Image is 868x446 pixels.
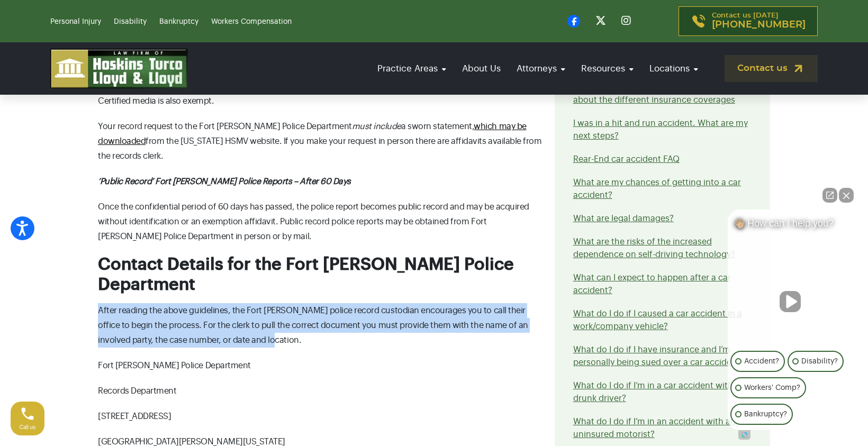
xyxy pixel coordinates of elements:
[114,18,147,25] a: Disability
[98,122,527,145] a: which may be downloaded
[839,188,854,203] button: Close Intaker Chat Widget
[780,291,801,312] button: Unmute video
[576,53,639,84] a: Resources
[352,122,401,131] span: must include
[679,6,818,36] a: Contact us [DATE][PHONE_NUMBER]
[573,178,741,199] a: What are my chances of getting into a car accident?
[573,214,674,223] a: What are legal damages?
[98,254,542,295] h2: Contact Details for the Fort [PERSON_NAME] Police Department
[573,381,740,403] a: What do I do if I’m in a car accident with a drunk driver?
[98,387,176,395] span: Records Department
[744,408,787,421] p: Bankruptcy?
[20,424,36,430] span: Call us
[738,430,751,440] a: Open intaker chat
[573,274,731,295] a: What can I expect to happen after a car accident?
[372,53,451,84] a: Practice Areas
[98,52,528,105] span: of the [US_STATE] Code of Laws, traffic crash records are confidential and accessible only to ‘ex...
[573,310,742,331] a: What do I do if I caused a car accident in a work/company vehicle?
[457,53,506,84] a: About Us
[573,119,748,140] a: I was in a hit and run accident. What are my next steps?
[644,53,703,84] a: Locations
[744,355,779,368] p: Accident?
[573,238,735,259] a: What are the risks of the increased dependence on self-driving technology?
[744,381,800,394] p: Workers' Comp?
[50,18,101,25] a: Personal Injury
[98,361,251,370] span: Fort [PERSON_NAME] Police Department
[573,417,736,439] a: What do I do if I’m in an accident with an uninsured motorist?
[573,83,735,104] a: I was in a car accident and I’m confused about the different insurance coverages
[511,53,571,84] a: Attorneys
[98,137,541,160] span: from the [US_STATE] HSMV website. If you make your request in person there are affidavits availab...
[573,345,744,367] a: What do I do if I have insurance and I’m personally being sued over a car accident?
[50,49,188,88] img: logo
[98,122,352,131] span: Your record request to the Fort [PERSON_NAME] Police Department
[98,203,529,241] span: Once the confidential period of 60 days has passed, the police report becomes public record and m...
[573,155,680,163] a: Rear-End car accident FAQ
[98,177,351,186] i: ‘Public Record’ Fort [PERSON_NAME] Police Reports – After 60 Days
[801,355,838,368] p: Disability?
[98,438,285,446] span: [GEOGRAPHIC_DATA][PERSON_NAME][US_STATE]
[401,122,474,131] span: a sworn statement,
[728,217,852,234] div: 👋🏼 How can I help you?
[822,188,837,203] a: Open direct chat
[159,18,198,25] a: Bankruptcy
[211,18,292,25] a: Workers Compensation
[98,306,528,344] span: After reading the above guidelines, the Fort [PERSON_NAME] police record custodian encourages you...
[712,12,806,30] p: Contact us [DATE]
[725,55,818,82] a: Contact us
[98,412,171,421] span: [STREET_ADDRESS]
[712,20,806,30] span: [PHONE_NUMBER]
